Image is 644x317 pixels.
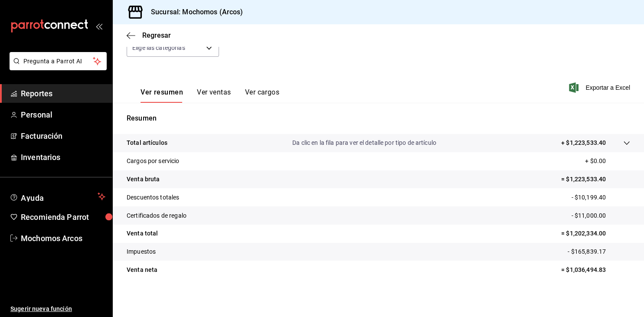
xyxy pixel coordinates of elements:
[132,43,185,52] span: Elige las categorías
[21,130,105,142] span: Facturación
[21,151,105,163] span: Inventarios
[561,265,630,275] p: = $1,036,494.83
[141,88,279,103] div: navigation tabs
[561,229,630,238] p: = $1,202,334.00
[197,88,231,103] button: Ver ventas
[23,57,93,66] span: Pregunta a Parrot AI
[127,31,171,39] button: Regresar
[561,175,630,184] p: = $1,223,533.40
[6,63,107,72] a: Pregunta a Parrot AI
[292,138,436,147] p: Da clic en la fila para ver el detalle por tipo de artículo
[21,232,105,244] span: Mochomos Arcos
[141,88,183,103] button: Ver resumen
[21,88,105,99] span: Reportes
[571,82,630,93] button: Exportar a Excel
[561,138,606,147] p: + $1,223,533.40
[127,157,180,166] p: Cargos por servicio
[21,109,105,121] span: Personal
[142,31,171,39] span: Regresar
[95,23,102,29] button: open_drawer_menu
[127,113,630,124] p: Resumen
[10,52,107,70] button: Pregunta a Parrot AI
[127,138,167,147] p: Total artículos
[21,211,105,223] span: Recomienda Parrot
[571,211,630,220] p: - $11,000.00
[144,7,243,17] h3: Sucursal: Mochomos (Arcos)
[127,175,160,184] p: Venta bruta
[10,304,105,314] span: Sugerir nueva función
[127,265,157,275] p: Venta neta
[127,193,179,202] p: Descuentos totales
[245,88,280,103] button: Ver cargos
[127,211,186,220] p: Certificados de regalo
[127,229,158,238] p: Venta total
[127,247,156,256] p: Impuestos
[21,191,94,202] span: Ayuda
[585,157,630,166] p: + $0.00
[568,247,630,256] p: - $165,839.17
[571,193,630,202] p: - $10,199.40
